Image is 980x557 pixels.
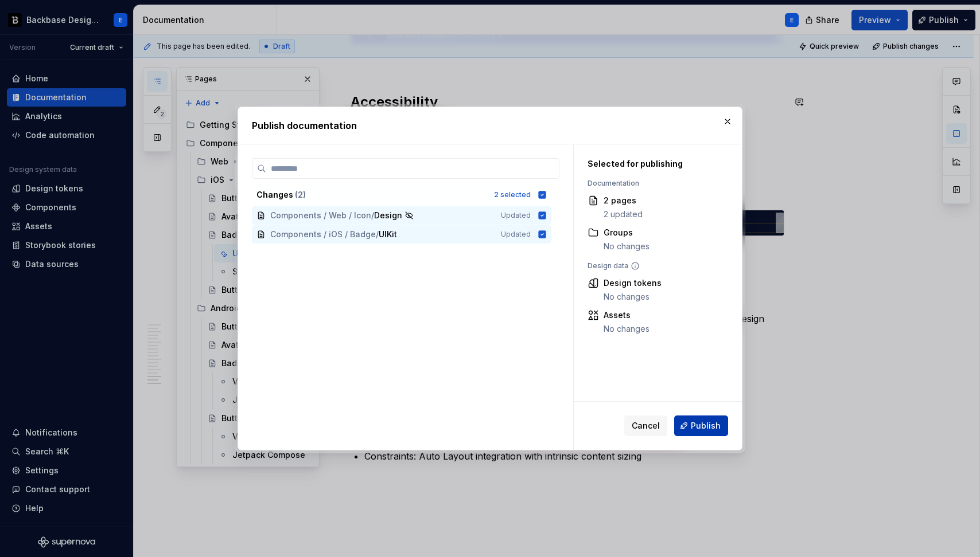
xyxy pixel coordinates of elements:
[604,323,650,335] div: No changes
[632,420,660,432] span: Cancel
[588,179,715,188] div: Documentation
[501,230,531,239] span: Updated
[604,241,650,252] div: No changes
[494,190,531,199] div: 2 selected
[588,158,715,170] div: Selected for publishing
[604,277,662,289] div: Design tokens
[691,420,721,432] span: Publish
[376,229,379,240] span: /
[604,291,662,303] div: No changes
[604,227,650,238] div: Groups
[588,261,715,270] div: Design data
[624,415,667,436] button: Cancel
[604,309,650,321] div: Assets
[604,195,643,206] div: 2 pages
[379,229,402,240] span: UIKit
[295,190,306,199] span: ( 2 )
[501,211,531,220] span: Updated
[256,189,487,201] div: Changes
[674,415,728,436] button: Publish
[374,210,402,221] span: Design
[604,209,643,220] div: 2 updated
[252,119,728,132] h2: Publish documentation
[270,210,371,221] span: Components / Web / Icon
[371,210,374,221] span: /
[270,229,376,240] span: Components / iOS / Badge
